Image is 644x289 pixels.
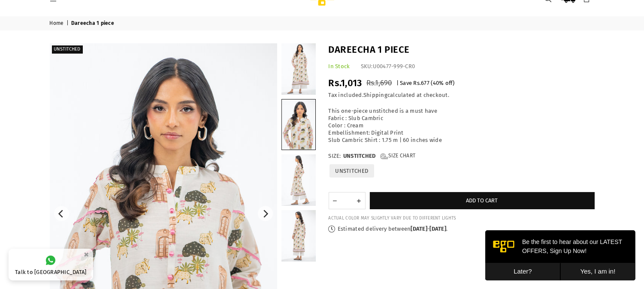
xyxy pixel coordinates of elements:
span: | [67,20,70,27]
iframe: webpush-onsite [485,230,635,280]
a: Shipping [363,92,387,99]
span: 40 [433,80,439,86]
span: ( % off) [431,80,454,86]
span: Dareecha 1 piece [71,20,115,27]
span: U00477-999-CR0 [373,63,415,69]
button: Previous [54,206,69,221]
button: × [82,247,92,262]
h1: Dareecha 1 piece [329,43,595,57]
nav: breadcrumbs [43,16,601,30]
div: ACTUAL COLOR MAY SLIGHTLY VARY DUE TO DIFFERENT LIGHTS [329,216,595,221]
label: Size: [329,153,595,160]
quantity-input: Quantity [329,192,366,209]
span: Add to cart [466,197,498,204]
a: Home [50,20,65,27]
time: [DATE] [429,226,446,232]
a: Size Chart [381,153,415,160]
button: Add to cart [370,192,595,209]
button: Next [258,206,273,221]
a: Talk to [GEOGRAPHIC_DATA] [9,249,93,280]
span: In Stock [329,63,350,69]
div: SKU: [361,63,415,70]
time: [DATE] [411,226,428,232]
span: Rs.1,690 [366,78,392,87]
div: This one-piece unstitched is a must have Fabric : Slub Cambric Color : Cream Embellishment: Digit... [329,108,595,144]
span: Rs.1,013 [329,77,362,89]
span: Save [400,80,412,86]
span: Rs.677 [414,80,430,86]
p: Estimated delivery between - . [329,226,595,233]
div: Tax included. calculated at checkout. [329,92,595,99]
label: Unstitched [52,45,83,54]
span: | [396,80,399,86]
span: UNSTITCHED [343,153,376,160]
label: UNSTITCHED [329,163,375,178]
